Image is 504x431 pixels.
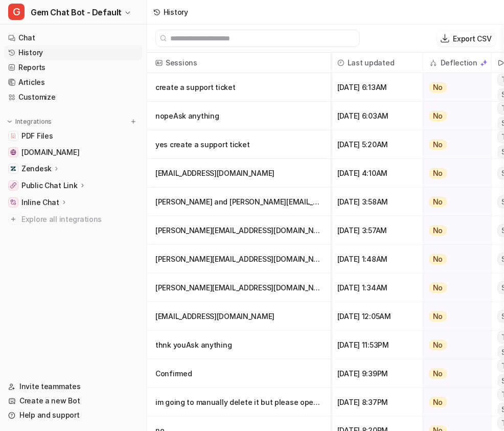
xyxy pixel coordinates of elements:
img: Zendesk [10,166,16,172]
button: No [423,331,486,359]
span: Last updated [335,53,419,73]
span: No [429,225,447,236]
a: Customize [4,90,143,104]
a: Reports [4,60,143,75]
span: [DATE] 6:03AM [335,102,419,130]
a: Invite teammates [4,380,143,394]
span: [DOMAIN_NAME] [21,147,79,157]
p: Confirmed [155,359,323,388]
span: [DATE] 11:53PM [335,331,419,359]
span: [DATE] 3:58AM [335,188,419,216]
span: No [429,369,447,379]
span: Sessions [151,53,327,73]
button: No [423,159,486,188]
div: History [164,7,188,17]
span: No [429,111,447,121]
span: [DATE] 1:48AM [335,245,419,274]
img: expand menu [6,118,13,125]
p: create a support ticket [155,73,323,102]
button: No [423,130,486,159]
span: [DATE] 5:20AM [335,130,419,159]
span: Gem Chat Bot - Default [31,5,122,19]
button: Export CSV [437,31,496,46]
a: Create a new Bot [4,394,143,409]
p: Zendesk [21,164,52,174]
span: No [429,140,447,150]
a: Chat [4,31,143,45]
span: No [429,340,447,350]
span: [DATE] 6:13AM [335,73,419,102]
span: No [429,311,447,322]
h2: Deflection [441,53,477,73]
button: No [423,359,486,388]
img: Public Chat Link [10,183,16,189]
p: [PERSON_NAME] and [PERSON_NAME][EMAIL_ADDRESS][DOMAIN_NAME] [155,188,323,216]
img: status.gem.com [10,149,16,155]
span: No [429,254,447,264]
a: status.gem.com[DOMAIN_NAME] [4,145,143,160]
button: No [423,388,486,417]
span: [DATE] 3:57AM [335,216,419,245]
button: No [423,188,486,216]
img: explore all integrations [8,214,18,224]
button: No [423,302,486,331]
button: No [423,216,486,245]
span: Explore all integrations [21,211,139,228]
span: No [429,197,447,207]
span: No [429,283,447,293]
button: No [423,102,486,130]
button: No [423,245,486,274]
img: PDF Files [10,133,16,139]
span: [DATE] 12:05AM [335,302,419,331]
p: [EMAIL_ADDRESS][DOMAIN_NAME] [155,302,323,331]
p: yes create a support ticket [155,130,323,159]
img: menu_add.svg [130,118,137,125]
button: No [423,73,486,102]
a: Explore all integrations [4,212,143,226]
span: No [429,168,447,178]
span: [DATE] 4:10AM [335,159,419,188]
p: [PERSON_NAME][EMAIL_ADDRESS][DOMAIN_NAME] [155,216,323,245]
span: No [429,82,447,93]
a: Help and support [4,409,143,423]
p: nopeAsk anything [155,102,323,130]
a: PDF FilesPDF Files [4,129,143,143]
p: im going to manually delete it but please open a ticket Ask anything [155,388,323,417]
p: [PERSON_NAME][EMAIL_ADDRESS][DOMAIN_NAME] [155,274,323,302]
span: [DATE] 9:39PM [335,359,419,388]
a: History [4,46,143,60]
p: [PERSON_NAME][EMAIL_ADDRESS][DOMAIN_NAME] [155,245,323,274]
button: Integrations [4,117,55,127]
button: No [423,274,486,302]
p: Inline Chat [21,197,59,208]
p: thnk youAsk anything [155,331,323,359]
p: Export CSV [453,33,492,44]
p: Integrations [15,118,52,126]
p: [EMAIL_ADDRESS][DOMAIN_NAME] [155,159,323,188]
span: G [8,4,25,20]
span: PDF Files [21,131,53,141]
span: [DATE] 1:34AM [335,274,419,302]
span: No [429,397,447,407]
p: Public Chat Link [21,180,78,191]
img: Inline Chat [10,199,16,206]
a: Articles [4,75,143,89]
span: [DATE] 8:37PM [335,388,419,417]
